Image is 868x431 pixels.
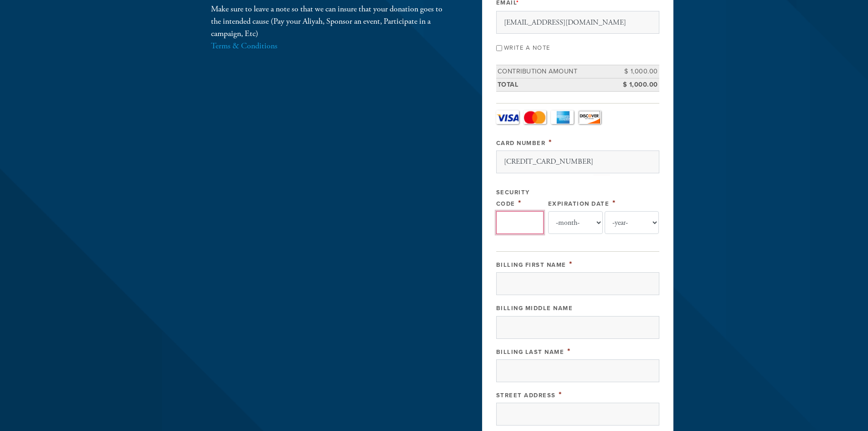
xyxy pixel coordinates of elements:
a: Terms & Conditions [211,41,277,51]
select: Expiration Date month [548,211,603,234]
a: Amex [551,110,574,124]
td: $ 1,000.00 [618,78,659,91]
span: This field is required. [549,137,552,147]
label: Billing Last Name [496,348,565,356]
label: Write a note [504,44,550,52]
span: This field is required. [569,259,573,269]
td: Total [496,78,618,91]
label: Expiration Date [548,200,610,208]
a: MasterCard [524,110,546,124]
td: Contribution Amount [496,65,618,78]
span: This field is required. [559,389,562,400]
span: This field is required. [612,198,616,208]
label: Street Address [496,392,556,399]
td: $ 1,000.00 [618,65,659,78]
a: Discover [578,110,601,124]
div: Make sure to leave a note so that we can insure that your donation goes to the intended cause (Pa... [211,3,452,52]
label: Card Number [496,140,546,147]
label: Billing Middle Name [496,305,573,312]
a: Visa [496,110,519,124]
span: This field is required. [567,346,571,356]
label: Billing First Name [496,261,566,269]
label: Security Code [496,189,530,208]
span: This field is required. [518,198,522,208]
select: Expiration Date year [605,211,659,234]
